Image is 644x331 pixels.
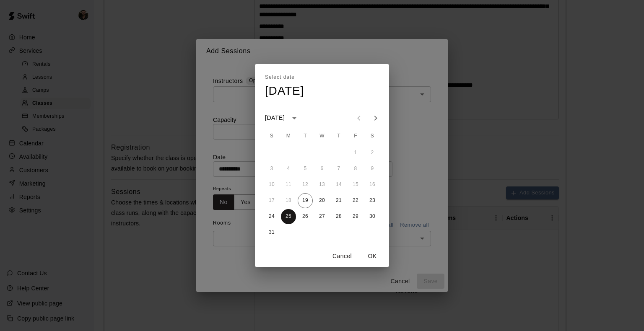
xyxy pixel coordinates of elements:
[331,209,346,224] button: 28
[265,84,304,98] h4: [DATE]
[287,111,301,125] button: calendar view is open, switch to year view
[367,110,384,127] button: Next month
[314,209,330,224] button: 27
[264,209,279,224] button: 24
[365,209,380,224] button: 30
[265,114,285,122] div: [DATE]
[281,128,296,145] span: Monday
[348,193,363,208] button: 22
[265,71,295,84] span: Select date
[314,128,330,145] span: Wednesday
[331,193,346,208] button: 21
[298,128,313,145] span: Tuesday
[331,128,346,145] span: Thursday
[359,248,386,264] button: OK
[298,209,313,224] button: 26
[348,209,363,224] button: 29
[264,128,279,145] span: Sunday
[314,193,330,208] button: 20
[298,193,313,208] button: 19
[348,128,363,145] span: Friday
[365,193,380,208] button: 23
[365,128,380,145] span: Saturday
[264,225,279,240] button: 31
[329,248,356,264] button: Cancel
[281,209,296,224] button: 25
